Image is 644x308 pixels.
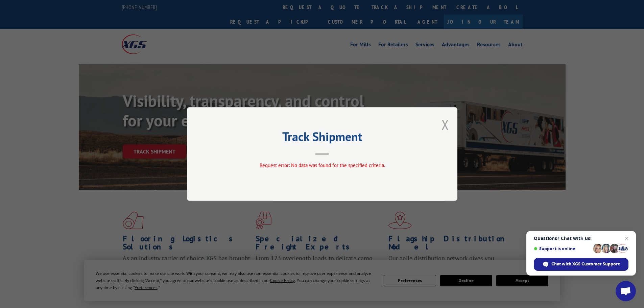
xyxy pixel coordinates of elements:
span: Support is online [534,246,591,251]
button: Close modal [442,116,449,134]
h2: Track Shipment [221,132,424,145]
span: Questions? Chat with us! [534,236,628,241]
span: Request error: No data was found for the specified criteria. [259,162,385,168]
span: Close chat [623,234,631,242]
span: Chat with XGS Customer Support [551,261,620,267]
div: Chat with XGS Customer Support [534,258,628,271]
div: Open chat [616,281,636,301]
